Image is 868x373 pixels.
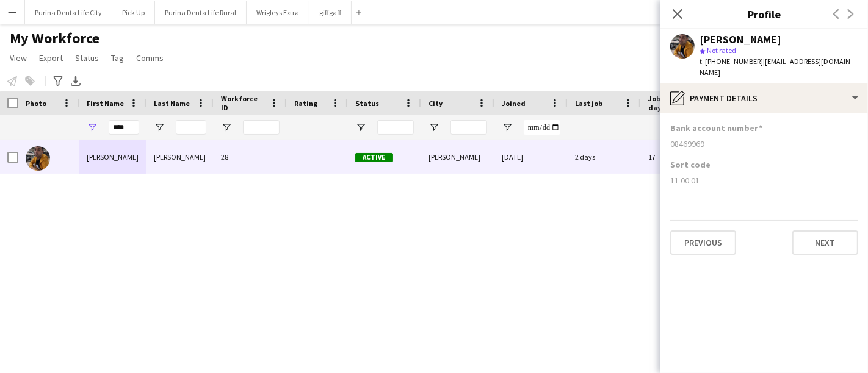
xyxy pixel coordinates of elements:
[670,138,858,149] div: 08469969
[26,146,50,171] img: Sean Porter
[450,120,487,135] input: City Filter Input
[34,50,68,66] a: Export
[247,1,309,24] button: Wrigleys Extra
[51,74,65,88] app-action-btn: Advanced filters
[670,175,858,186] div: 11 00 01
[176,120,206,135] input: Last Name Filter Input
[707,46,736,55] span: Not rated
[377,120,414,135] input: Status Filter Input
[421,140,494,174] div: [PERSON_NAME]
[429,99,443,108] span: City
[575,99,602,108] span: Last job
[221,94,265,112] span: Workforce ID
[131,50,168,66] a: Comms
[502,122,513,133] button: Open Filter Menu
[106,50,129,66] a: Tag
[155,1,247,24] button: Purina Denta Life Rural
[243,120,280,135] input: Workforce ID Filter Input
[68,74,83,88] app-action-btn: Export XLSX
[670,230,736,255] button: Previous
[494,140,568,174] div: [DATE]
[700,57,763,66] span: t. [PHONE_NUMBER]
[214,140,287,174] div: 28
[294,99,317,108] span: Rating
[221,122,232,133] button: Open Filter Menu
[5,50,32,66] a: View
[26,99,46,108] span: Photo
[154,122,165,133] button: Open Filter Menu
[670,159,711,170] h3: Sort code
[39,52,63,63] span: Export
[660,83,868,113] div: Payment details
[70,50,104,66] a: Status
[648,94,698,112] span: Jobs (last 90 days)
[355,153,393,162] span: Active
[146,140,214,174] div: [PERSON_NAME]
[641,140,720,174] div: 17
[309,1,352,24] button: giffgaff
[25,1,112,24] button: Purina Denta Life City
[10,29,99,48] span: My Workforce
[568,140,641,174] div: 2 days
[502,99,526,108] span: Joined
[111,52,124,63] span: Tag
[136,52,164,63] span: Comms
[700,34,781,45] div: [PERSON_NAME]
[660,6,868,22] h3: Profile
[10,52,27,63] span: View
[87,122,98,133] button: Open Filter Menu
[524,120,560,135] input: Joined Filter Input
[700,57,854,77] span: | [EMAIL_ADDRESS][DOMAIN_NAME]
[109,120,139,135] input: First Name Filter Input
[429,122,439,133] button: Open Filter Menu
[79,140,146,174] div: [PERSON_NAME]
[355,99,379,108] span: Status
[792,230,858,255] button: Next
[355,122,366,133] button: Open Filter Menu
[154,99,190,108] span: Last Name
[670,123,762,133] h3: Bank account number
[87,99,124,108] span: First Name
[75,52,99,63] span: Status
[112,1,155,24] button: Pick Up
